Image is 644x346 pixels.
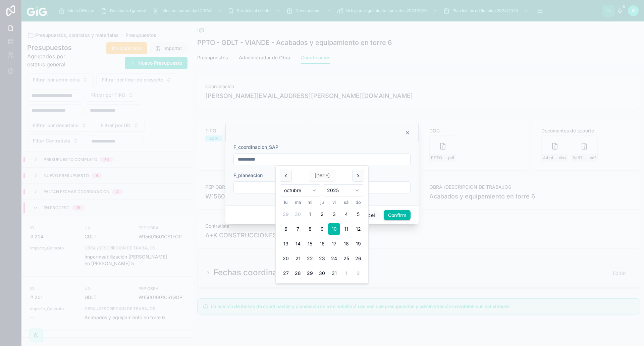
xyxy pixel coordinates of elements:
button: sábado, 18 de octubre de 2025 [340,238,352,250]
button: jueves, 16 de octubre de 2025 [316,238,328,250]
button: Confirm [384,210,411,221]
button: lunes, 13 de octubre de 2025 [280,238,292,250]
button: domingo, 19 de octubre de 2025 [352,238,364,250]
span: F_coordinacion_SAP [233,144,278,150]
th: sábado [340,199,352,206]
button: jueves, 30 de octubre de 2025 [316,267,328,279]
button: lunes, 29 de septiembre de 2025 [280,208,292,220]
button: miércoles, 8 de octubre de 2025 [304,223,316,235]
button: domingo, 2 de noviembre de 2025 [352,267,364,279]
button: lunes, 27 de octubre de 2025 [280,267,292,279]
button: lunes, 6 de octubre de 2025 [280,223,292,235]
button: sábado, 11 de octubre de 2025 [340,223,352,235]
th: miércoles [304,199,316,206]
th: jueves [316,199,328,206]
button: martes, 14 de octubre de 2025 [292,238,304,250]
button: domingo, 12 de octubre de 2025 [352,223,364,235]
th: martes [292,199,304,206]
span: F_planeacion [233,172,263,178]
button: domingo, 5 de octubre de 2025 [352,208,364,220]
button: viernes, 17 de octubre de 2025 [328,238,340,250]
button: martes, 21 de octubre de 2025 [292,252,304,265]
button: viernes, 24 de octubre de 2025 [328,252,340,265]
button: jueves, 23 de octubre de 2025 [316,252,328,265]
button: viernes, 31 de octubre de 2025 [328,267,340,279]
button: lunes, 20 de octubre de 2025 [280,252,292,265]
button: sábado, 4 de octubre de 2025 [340,208,352,220]
button: jueves, 9 de octubre de 2025 [316,223,328,235]
button: miércoles, 15 de octubre de 2025 [304,238,316,250]
button: miércoles, 22 de octubre de 2025 [304,252,316,265]
button: sábado, 25 de octubre de 2025 [340,252,352,265]
button: miércoles, 1 de octubre de 2025 [304,208,316,220]
th: viernes [328,199,340,206]
button: domingo, 26 de octubre de 2025 [352,252,364,265]
button: viernes, 3 de octubre de 2025 [328,208,340,220]
th: lunes [280,199,292,206]
button: sábado, 1 de noviembre de 2025 [340,267,352,279]
button: martes, 7 de octubre de 2025 [292,223,304,235]
button: martes, 28 de octubre de 2025 [292,267,304,279]
button: jueves, 2 de octubre de 2025 [316,208,328,220]
button: Today, viernes, 10 de octubre de 2025, selected [328,223,340,235]
button: martes, 30 de septiembre de 2025 [292,208,304,220]
th: domingo [352,199,364,206]
table: octubre 2025 [280,199,364,279]
button: miércoles, 29 de octubre de 2025 [304,267,316,279]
